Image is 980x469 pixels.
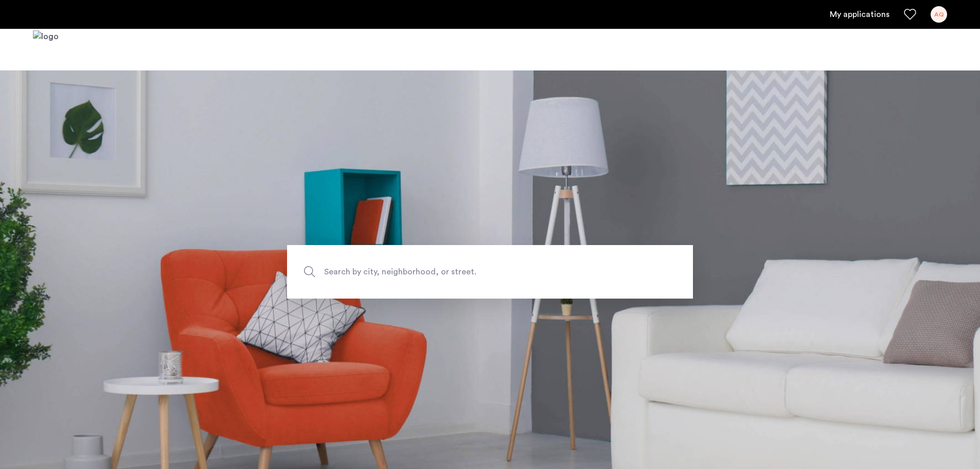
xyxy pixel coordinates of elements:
[33,30,59,69] a: Cazamio logo
[931,6,947,23] div: AQ
[904,8,916,21] a: Favorites
[830,8,889,21] a: My application
[324,265,608,279] span: Search by city, neighborhood, or street.
[33,30,59,69] img: logo
[287,245,693,299] input: Apartment Search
